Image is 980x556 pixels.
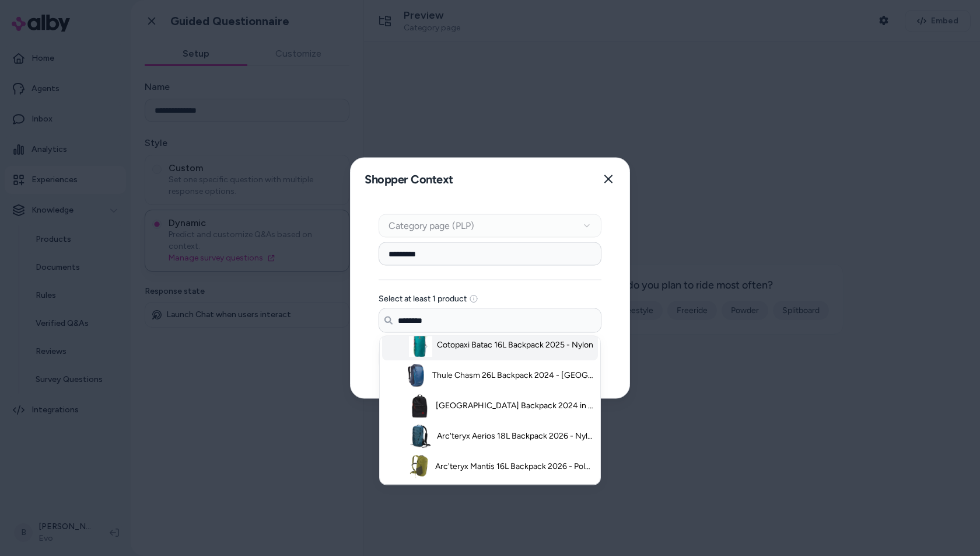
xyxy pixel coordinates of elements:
img: Arc'teryx Aerios 18L Backpack 2026 - Nylon [409,425,432,448]
span: [GEOGRAPHIC_DATA] Backpack 2024 in Black [436,400,594,412]
h2: Shopper Context [360,167,453,191]
img: Cotopaxi Batac 16L Backpack 2025 - Nylon [409,333,432,357]
span: Arc'teryx Aerios 18L Backpack 2026 - Nylon [437,430,594,442]
span: Arc'teryx Mantis 16L Backpack 2026 - Polyester [435,461,594,472]
img: Arc'teryx Mantis 16L Backpack 2026 - Polyester [407,455,430,478]
img: Thule Chasm 26L Backpack 2024 - Nylon [404,364,428,387]
span: Cotopaxi Batac 16L Backpack 2025 - Nylon [437,339,593,351]
span: Thule Chasm 26L Backpack 2024 - [GEOGRAPHIC_DATA] [432,370,594,381]
img: Brixton University Backpack 2024 in Black [408,394,431,418]
label: Select at least 1 product [379,295,467,303]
